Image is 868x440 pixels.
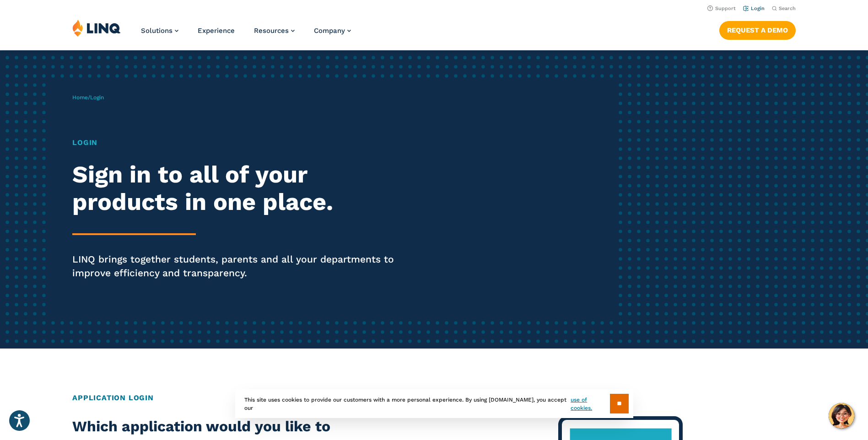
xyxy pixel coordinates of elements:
nav: Button Navigation [719,19,796,39]
span: Company [314,27,345,35]
a: Company [314,27,351,35]
span: Resources [254,27,289,35]
img: LINQ | K‑12 Software [72,19,121,37]
a: Request a Demo [719,21,796,39]
nav: Primary Navigation [141,19,351,49]
p: LINQ brings together students, parents and all your departments to improve efficiency and transpa... [72,252,407,280]
h1: Login [72,137,407,148]
a: Home [72,94,88,101]
span: Solutions [141,27,173,35]
a: Solutions [141,27,178,35]
a: Login [743,5,765,11]
button: Open Search Bar [772,5,796,12]
a: Resources [254,27,295,35]
a: Support [707,5,736,11]
a: use of cookies. [571,396,609,412]
button: Hello, have a question? Let’s chat. [829,403,854,429]
h2: Application Login [72,392,796,403]
div: This site uses cookies to provide our customers with a more personal experience. By using [DOMAIN... [235,389,633,418]
span: Login [90,94,104,101]
a: Experience [198,27,235,35]
span: / [72,94,104,101]
span: Search [779,5,796,11]
h2: Sign in to all of your products in one place. [72,161,407,216]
